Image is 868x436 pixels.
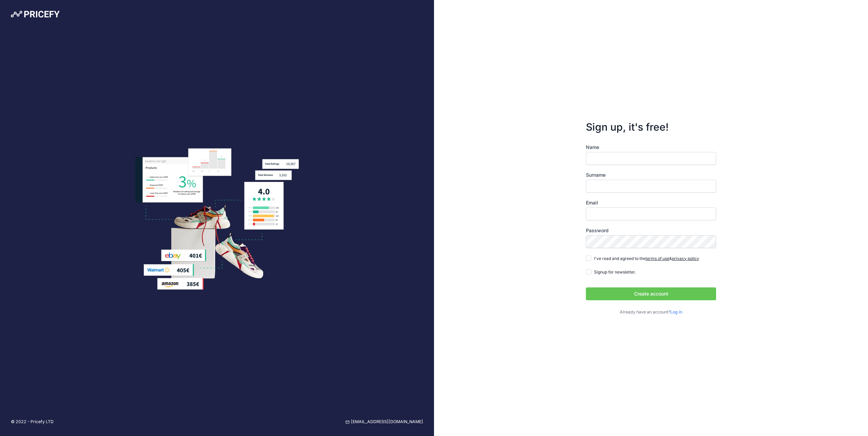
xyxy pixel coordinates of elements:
a: terms of use [646,256,669,261]
label: Password [586,227,716,234]
label: Name [586,144,716,151]
span: I've read and agreed to the & [594,256,699,261]
a: privacy policy [672,256,699,261]
label: Surname [586,172,716,178]
a: Log in [670,309,682,314]
p: Already have an account? [586,309,716,315]
img: Pricefy [11,11,60,18]
span: Signup for newsletter. [594,269,636,275]
label: Email [586,199,716,206]
h3: Sign up, it's free! [586,121,716,133]
a: [EMAIL_ADDRESS][DOMAIN_NAME] [346,419,423,425]
button: Create account [586,287,716,300]
p: © 2022 - Pricefy LTD [11,419,54,425]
